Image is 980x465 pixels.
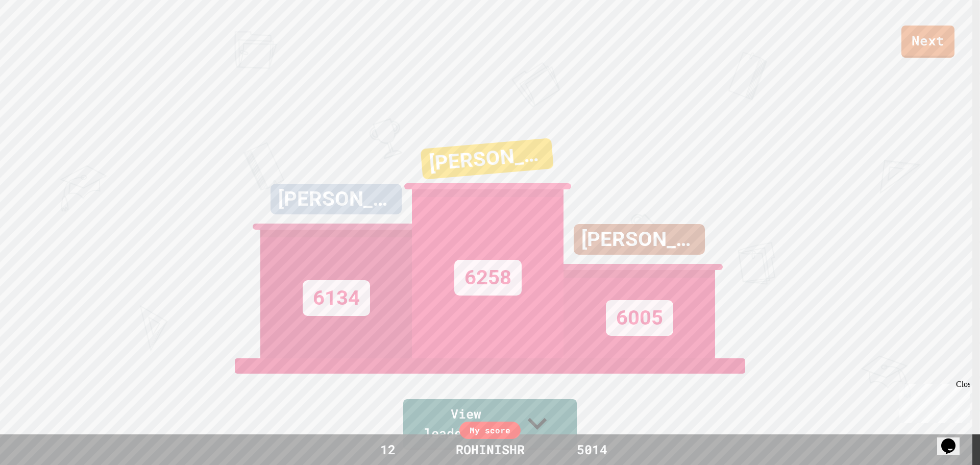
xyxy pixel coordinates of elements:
div: 6134 [303,280,370,316]
div: 12 [350,440,426,459]
div: 5014 [554,440,630,459]
div: [PERSON_NAME] [421,138,554,180]
iframe: chat widget [895,380,970,423]
div: Chat with us now!Close [4,4,70,65]
div: 6258 [454,260,522,296]
div: My score [459,422,521,439]
a: View leaderboard [403,399,577,450]
iframe: chat widget [937,424,970,455]
a: Next [901,26,954,58]
div: [PERSON_NAME] [271,184,402,214]
div: [PERSON_NAME] [574,224,705,255]
div: 6005 [606,300,673,336]
div: ROHINISHR [446,440,535,459]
